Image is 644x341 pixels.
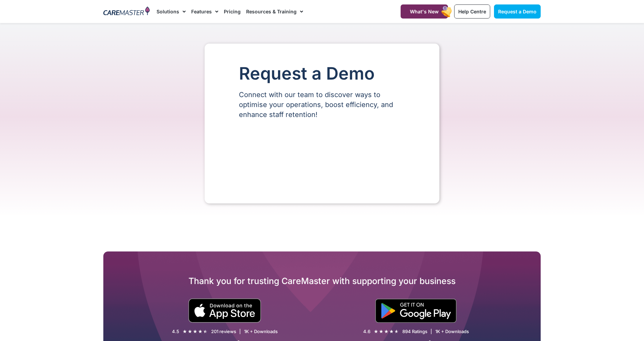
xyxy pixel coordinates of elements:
[183,328,187,335] i: ★
[410,9,439,14] span: What's New
[402,329,469,334] div: 894 Ratings | 1K + Downloads
[188,298,261,323] img: small black download on the apple app store button.
[239,90,405,120] p: Connect with our team to discover ways to optimise your operations, boost efficiency, and enhance...
[103,275,541,286] h2: Thank you for trusting CareMaster with supporting your business
[188,328,192,335] i: ★
[375,299,457,323] img: "Get is on" Black Google play button.
[363,329,370,334] div: 4.6
[401,4,448,19] a: What's New
[239,64,405,83] h1: Request a Demo
[103,7,150,17] img: CareMaster Logo
[203,328,208,335] i: ★
[211,329,278,334] div: 201 reviews | 1K + Downloads
[172,329,179,334] div: 4.5
[458,9,486,14] span: Help Centre
[389,328,394,335] i: ★
[239,131,405,183] iframe: Form 0
[494,4,541,19] a: Request a Demo
[198,328,203,335] i: ★
[374,328,378,335] i: ★
[374,328,399,335] div: 4.6/5
[193,328,197,335] i: ★
[498,9,537,14] span: Request a Demo
[454,4,490,19] a: Help Centre
[394,328,399,335] i: ★
[379,328,383,335] i: ★
[384,328,389,335] i: ★
[183,328,208,335] div: 4.5/5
